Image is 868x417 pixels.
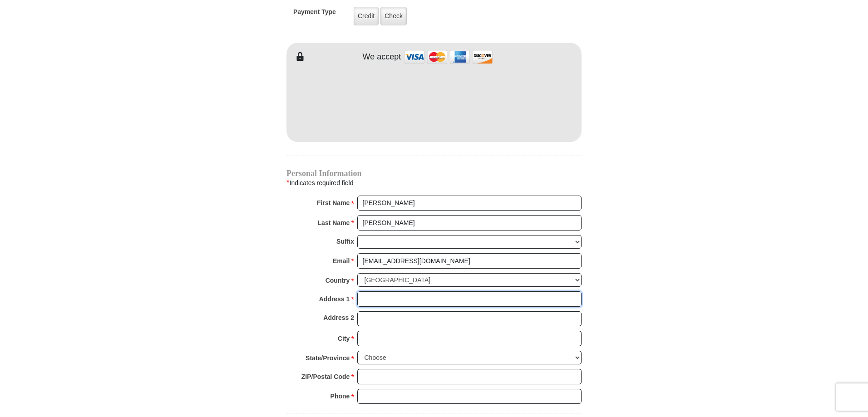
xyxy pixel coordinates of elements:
strong: Address 1 [319,293,350,305]
strong: Email [333,255,350,267]
strong: ZIP/Postal Code [301,370,350,383]
strong: Last Name [318,216,350,229]
img: credit cards accepted [403,47,494,67]
label: Credit [354,7,379,25]
strong: Address 2 [323,311,354,324]
h4: We accept [363,52,401,62]
div: Indicates required field [286,177,582,189]
strong: City [338,332,350,345]
strong: First Name [317,196,350,209]
label: Check [380,7,407,25]
strong: State/Province [306,352,350,364]
h5: Payment Type [293,8,336,20]
h4: Personal Information [286,170,582,177]
strong: Country [325,274,350,287]
strong: Phone [330,390,350,402]
strong: Suffix [336,235,354,248]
